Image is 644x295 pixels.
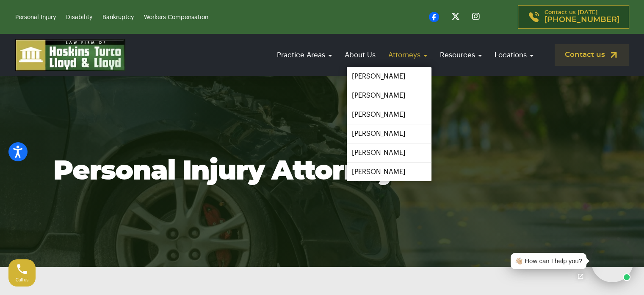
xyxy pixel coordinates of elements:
a: Personal Injury [15,14,56,20]
a: Locations [490,43,538,67]
a: [PERSON_NAME] [347,105,431,124]
a: Disability [66,14,92,20]
span: Call us [16,278,29,282]
a: [PERSON_NAME] [347,163,431,181]
p: Contact us [DATE] [544,10,619,24]
a: Resources [436,43,486,67]
div: 👋🏼 How can I help you? [515,256,582,266]
a: [PERSON_NAME] [347,67,431,86]
a: Attorneys [384,43,431,67]
a: [PERSON_NAME] [347,86,431,105]
a: Practice Areas [273,43,336,67]
img: logo [15,39,125,71]
a: [PERSON_NAME] [347,124,431,143]
span: [PHONE_NUMBER] [544,16,619,24]
a: Contact us [DATE][PHONE_NUMBER] [518,5,629,29]
a: [PERSON_NAME] [347,143,431,162]
h1: Personal Injury Attorneys [53,157,591,186]
a: About Us [340,43,380,67]
a: Bankruptcy [102,14,134,20]
a: Open chat [572,267,589,285]
a: Contact us [555,44,629,66]
a: Workers Compensation [144,14,208,20]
